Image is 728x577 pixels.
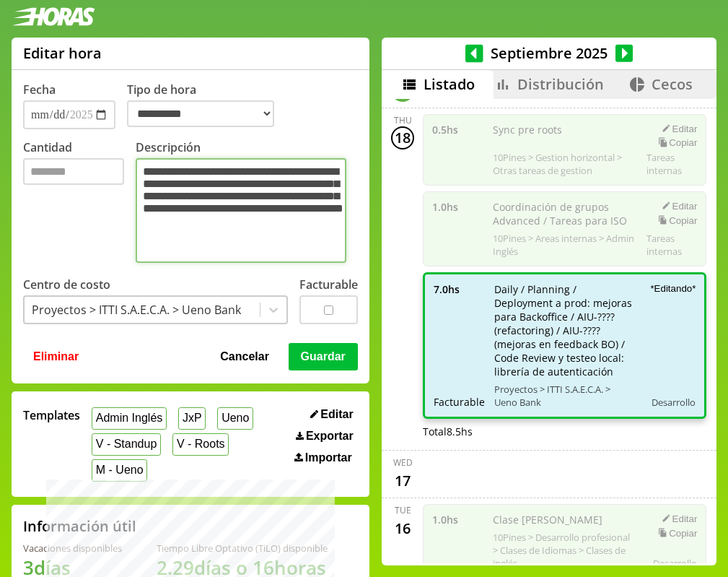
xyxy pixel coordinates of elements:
[306,407,358,422] button: Editar
[483,43,615,63] span: Septiembre 2025
[382,99,716,564] div: scrollable content
[391,126,414,149] div: 18
[23,407,80,423] span: Templates
[23,82,56,97] label: Fecha
[291,429,358,443] button: Exportar
[23,277,110,292] label: Centro de costo
[12,7,95,26] img: logotipo
[393,456,413,469] div: Wed
[127,100,274,127] select: Tipo de hora
[172,433,229,456] button: V - Roots
[306,430,354,443] span: Exportar
[305,451,352,464] span: Importar
[29,343,83,370] button: Eliminar
[217,407,253,430] button: Ueno
[652,74,693,94] span: Cecos
[423,425,706,438] div: Total 8.5 hs
[23,516,136,536] h2: Información útil
[320,408,353,421] span: Editar
[92,407,167,430] button: Admin Inglés
[394,114,412,126] div: Thu
[424,74,475,94] span: Listado
[23,139,136,266] label: Cantidad
[391,469,414,492] div: 17
[299,277,358,292] label: Facturable
[92,433,161,456] button: V - Standup
[391,516,414,539] div: 16
[517,74,604,94] span: Distribución
[289,343,358,370] button: Guardar
[395,504,411,516] div: Tue
[136,158,346,263] textarea: Descripción
[216,343,273,370] button: Cancelar
[127,82,286,129] label: Tipo de hora
[92,459,147,482] button: M - Ueno
[136,139,358,266] label: Descripción
[157,542,328,555] div: Tiempo Libre Optativo (TiLO) disponible
[23,43,102,63] h1: Editar hora
[178,407,206,430] button: JxP
[23,158,124,185] input: Cantidad
[23,542,122,555] div: Vacaciones disponibles
[32,302,241,318] div: Proyectos > ITTI S.A.E.C.A. > Ueno Bank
